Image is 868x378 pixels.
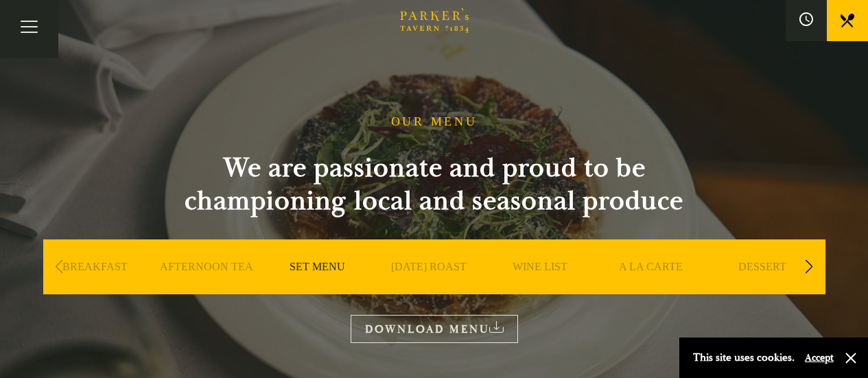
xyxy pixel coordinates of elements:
div: 5 / 9 [488,239,592,335]
a: DOWNLOAD MENU [351,315,518,343]
div: 2 / 9 [154,239,259,335]
a: [DATE] ROAST [391,260,467,315]
a: BREAKFAST [62,260,128,315]
h2: We are passionate and proud to be championing local and seasonal produce [160,152,709,217]
a: AFTERNOON TEA [160,260,253,315]
a: SET MENU [290,260,345,315]
button: Close and accept [844,351,858,365]
a: WINE LIST [513,260,567,315]
p: This site uses cookies. [693,348,795,368]
div: 6 / 9 [599,239,703,335]
a: A LA CARTE [619,260,683,315]
button: Accept [805,351,834,364]
div: 4 / 9 [377,239,481,335]
div: 3 / 9 [266,239,370,335]
div: Next slide [800,252,819,282]
a: DESSERT [738,260,786,315]
div: 7 / 9 [710,239,814,335]
div: 1 / 9 [43,239,148,335]
div: Previous slide [50,252,69,282]
h1: OUR MENU [391,115,478,130]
